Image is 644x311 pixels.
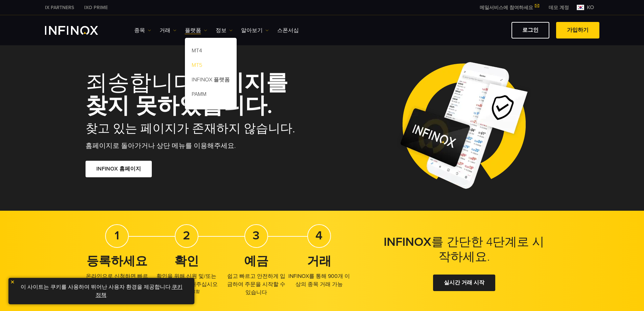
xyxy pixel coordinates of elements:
a: INFINOX 플랫폼 [185,74,237,88]
a: MT5 [185,59,237,74]
a: 거래 [160,26,176,34]
strong: 거래 [307,254,331,268]
strong: 3 [253,228,260,243]
strong: 1 [115,228,119,243]
strong: 예금 [244,254,268,268]
strong: INFINOX [384,235,431,249]
p: 이 사이트는 쿠키를 사용하여 뛰어난 사용자 환경을 제공합니다. . [12,281,191,301]
strong: 4 [315,228,323,243]
a: 플랫폼 [185,26,207,34]
h2: 찾고 있는 페이지가 존재하지 않습니다. [86,121,313,136]
img: yellow close icon [10,280,15,284]
a: INFINOX MENU [544,4,574,11]
a: PAMM [185,88,237,103]
a: 실시간 거래 시작 [433,275,495,291]
a: INFINOX 홈페이지 [86,161,152,177]
h2: 를 간단한 4단계로 시작하세요. [380,235,549,264]
h1: 죄송합니다, [86,72,313,118]
a: INFINOX [79,4,113,11]
p: 온라인으로 신청하면 빠르고 간편하게 완성 등록 [86,272,148,288]
a: 가입하기 [556,22,599,38]
a: INFINOX Logo [45,26,114,35]
a: 종목 [134,26,151,34]
strong: 확인 [174,254,199,268]
strong: 등록하세요 [87,254,147,268]
p: 쉽고 빠르고 안전하게 입금하여 주문을 시작할 수 있습니다 [225,272,288,296]
a: MT4 [185,45,237,59]
p: 확인을 위해 신원 및/또는 주소 증명을 보내주십시오 [155,272,218,294]
a: 정보 [216,26,233,34]
a: 메일서비스에 참여하세요 [475,5,544,10]
a: 스폰서십 [277,26,299,34]
p: INFINOX를 통해 900개 이상의 종목 거래 가능 [288,272,351,288]
strong: 2 [183,228,190,243]
span: ko [584,3,597,11]
a: 로그인 [511,22,549,38]
a: INFINOX [40,4,79,11]
strong: 페이지를 찾지 못하였습니다. [86,70,288,119]
p: 홈페이지로 돌아가거나 상단 메뉴를 이용해주세요. [86,141,313,151]
a: 알아보기 [241,26,269,34]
